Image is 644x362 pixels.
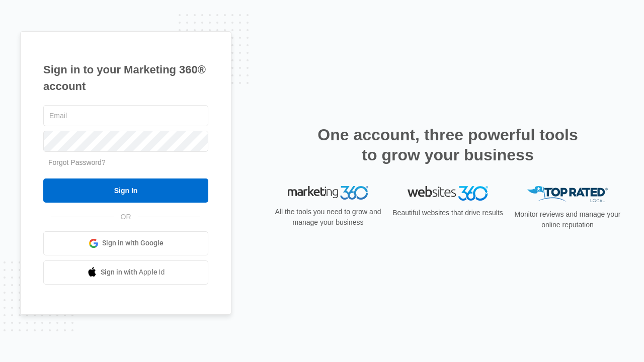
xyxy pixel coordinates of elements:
[43,105,208,126] input: Email
[314,125,581,165] h2: One account, three powerful tools to grow your business
[101,267,165,278] span: Sign in with Apple Id
[511,209,624,230] p: Monitor reviews and manage your online reputation
[43,178,208,203] input: Sign In
[272,207,384,228] p: All the tools you need to grow and manage your business
[408,186,488,201] img: Websites 360
[43,260,208,285] a: Sign in with Apple Id
[48,158,106,166] a: Forgot Password?
[43,231,208,255] a: Sign in with Google
[114,212,138,222] span: OR
[391,208,504,218] p: Beautiful websites that drive results
[527,186,608,203] img: Top Rated Local
[288,186,368,200] img: Marketing 360
[102,238,164,248] span: Sign in with Google
[43,61,208,95] h1: Sign in to your Marketing 360® account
